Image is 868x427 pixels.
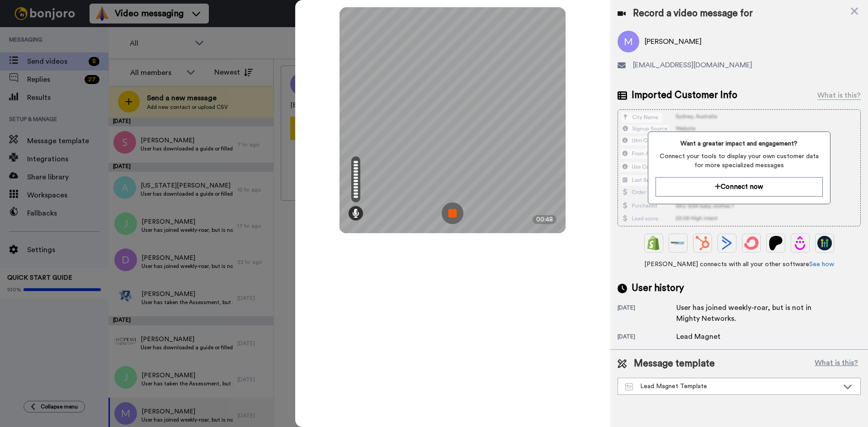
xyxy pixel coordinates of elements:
div: Lead Magnet [676,331,722,342]
div: Lead Magnet Template [625,382,839,391]
div: User has joined weekly-roar, but is not in Mighty Networks. [676,302,821,324]
span: Message template [634,357,715,371]
img: Ontraport [671,236,685,250]
img: Message-temps.svg [625,383,633,390]
img: ConvertKit [744,236,759,250]
span: [EMAIL_ADDRESS][DOMAIN_NAME] [633,60,752,70]
div: What is this? [817,90,861,101]
img: Drip [793,236,807,250]
div: [DATE] [618,304,676,324]
span: Connect your tools to display your own customer data for more specialized messages [656,152,822,170]
span: Imported Customer Info [632,89,737,102]
a: See how [809,261,834,267]
img: Shopify [646,236,661,250]
img: ic_record_stop.svg [442,202,463,224]
button: What is this? [812,357,861,371]
span: [PERSON_NAME] connects with all your other software [618,260,861,269]
img: GoHighLevel [817,236,832,250]
div: [DATE] [618,333,676,342]
span: User history [632,282,684,295]
span: Want a greater impact and engagement? [656,139,822,148]
img: ActiveCampaign [720,236,734,250]
button: Connect now [656,177,822,197]
img: Patreon [769,236,783,250]
div: 00:48 [533,215,557,224]
img: Hubspot [695,236,710,250]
